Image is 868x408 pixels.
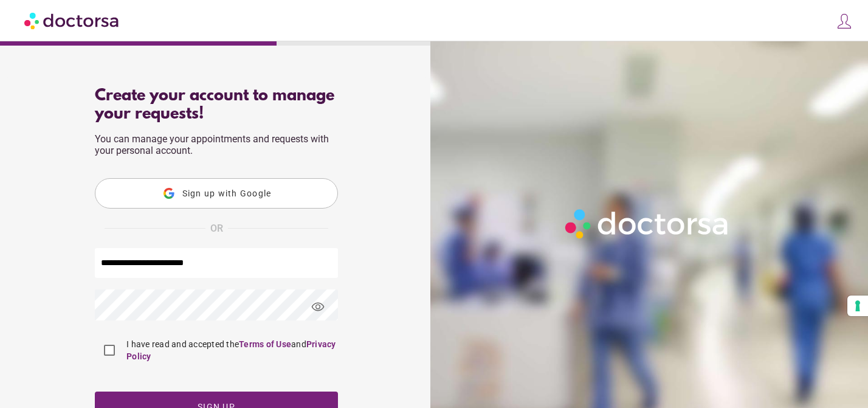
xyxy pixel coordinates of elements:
p: You can manage your appointments and requests with your personal account. [95,133,338,156]
img: icons8-customer-100.png [836,13,853,30]
button: Sign up with Google [95,178,338,209]
a: Terms of Use [239,339,291,349]
img: Doctorsa.com [24,7,120,34]
a: Privacy Policy [126,339,336,361]
button: Your consent preferences for tracking technologies [847,296,868,316]
span: OR [210,221,223,237]
div: Create your account to manage your requests! [95,87,338,123]
span: Sign up with Google [182,188,272,198]
label: I have read and accepted the and [124,338,338,362]
span: visibility [301,291,334,323]
img: Logo-Doctorsa-trans-White-partial-flat.png [560,204,734,243]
